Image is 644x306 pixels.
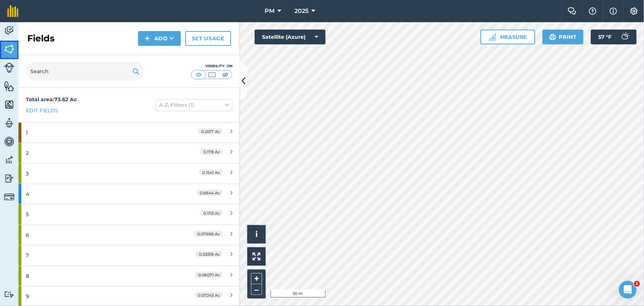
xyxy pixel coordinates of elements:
[4,44,14,55] img: svg+xml;base64,PHN2ZyB4bWxucz0iaHR0cDovL3d3dy53My5vcmcvMjAwMC9zdmciIHdpZHRoPSI1NiIgaGVpZ2h0PSI2MC...
[26,266,169,286] div: 8
[4,192,14,202] img: svg+xml;base64,PD94bWwgdmVyc2lvbj0iMS4wIiBlbmNvZGluZz0idXRmLTgiPz4KPCEtLSBHZW5lcmF0b3I6IEFkb2JlIE...
[199,169,223,176] span: 0.1541 Ac
[26,164,169,184] div: 3
[221,71,230,78] img: svg+xml;base64,PHN2ZyB4bWxucz0iaHR0cDovL3d3dy53My5vcmcvMjAwMC9zdmciIHdpZHRoPSI1MCIgaGVpZ2h0PSI0MC...
[4,99,14,110] img: svg+xml;base64,PHN2ZyB4bWxucz0iaHR0cDovL3d3dy53My5vcmcvMjAwMC9zdmciIHdpZHRoPSI1NiIgaGVpZ2h0PSI2MC...
[481,30,535,44] button: Measure
[4,25,14,36] img: svg+xml;base64,PD94bWwgdmVyc2lvbj0iMS4wIiBlbmNvZGluZz0idXRmLTgiPz4KPCEtLSBHZW5lcmF0b3I6IEFkb2JlIE...
[630,7,638,15] img: A cog icon
[489,33,496,41] img: Ruler icon
[4,154,14,166] img: svg+xml;base64,PD94bWwgdmVyc2lvbj0iMS4wIiBlbmNvZGluZz0idXRmLTgiPz4KPCEtLSBHZW5lcmF0b3I6IEFkb2JlIE...
[200,210,223,216] span: 0.1113 Ac
[194,292,223,298] span: 0.07243 Ac
[4,136,14,147] img: svg+xml;base64,PD94bWwgdmVyc2lvbj0iMS4wIiBlbmNvZGluZz0idXRmLTgiPz4KPCEtLSBHZW5lcmF0b3I6IEFkb2JlIE...
[4,291,14,298] img: svg+xml;base64,PD94bWwgdmVyc2lvbj0iMS4wIiBlbmNvZGluZz0idXRmLTgiPz4KPCEtLSBHZW5lcmF0b3I6IEFkb2JlIE...
[4,62,14,73] img: svg+xml;base64,PD94bWwgdmVyc2lvbj0iMS4wIiBlbmNvZGluZz0idXRmLTgiPz4KPCEtLSBHZW5lcmF0b3I6IEFkb2JlIE...
[251,284,262,295] button: –
[18,164,240,184] a: 30.1541 Ac
[634,281,640,287] span: 1
[196,251,223,257] span: 0.03318 Ac
[26,143,169,163] div: 2
[610,7,617,16] img: svg+xml;base64,PHN2ZyB4bWxucz0iaHR0cDovL3d3dy53My5vcmcvMjAwMC9zdmciIHdpZHRoPSIxNyIgaGVpZ2h0PSIxNy...
[252,252,261,261] img: Four arrows, one pointing top left, one top right, one bottom right and the last bottom left
[4,173,14,184] img: svg+xml;base64,PD94bWwgdmVyc2lvbj0iMS4wIiBlbmNvZGluZz0idXRmLTgiPz4KPCEtLSBHZW5lcmF0b3I6IEFkb2JlIE...
[145,34,150,43] img: svg+xml;base64,PHN2ZyB4bWxucz0iaHR0cDovL3d3dy53My5vcmcvMjAwMC9zdmciIHdpZHRoPSIxNCIgaGVpZ2h0PSIyNC...
[265,7,275,16] span: PM
[295,7,309,16] span: 2025
[26,123,169,143] div: 1
[18,225,240,245] a: 60.07696 Ac
[7,5,18,17] img: fieldmargin Logo
[26,96,77,103] strong: Total area : 73.62 Ac
[598,30,612,44] span: 57 ° F
[132,67,140,76] img: svg+xml;base64,PHN2ZyB4bWxucz0iaHR0cDovL3d3dy53My5vcmcvMjAwMC9zdmciIHdpZHRoPSIxOSIgaGVpZ2h0PSIyNC...
[156,99,233,111] button: A-Z, Filters (1)
[138,31,181,46] button: Add
[18,204,240,224] a: 50.1113 Ac
[251,273,262,284] button: +
[18,184,240,204] a: 40.6644 Ac
[191,63,233,69] div: Visibility: On
[549,33,556,41] img: svg+xml;base64,PHN2ZyB4bWxucz0iaHR0cDovL3d3dy53My5vcmcvMjAwMC9zdmciIHdpZHRoPSIxOSIgaGVpZ2h0PSIyNC...
[617,30,632,44] img: svg+xml;base64,PD94bWwgdmVyc2lvbj0iMS4wIiBlbmNvZGluZz0idXRmLTgiPz4KPCEtLSBHZW5lcmF0b3I6IEFkb2JlIE...
[26,184,169,204] div: 4
[18,123,240,143] a: 10.2017 Ac
[591,30,637,44] button: 57 °F
[255,229,258,239] span: i
[18,245,240,265] a: 70.03318 Ac
[4,118,14,129] img: svg+xml;base64,PD94bWwgdmVyc2lvbj0iMS4wIiBlbmNvZGluZz0idXRmLTgiPz4KPCEtLSBHZW5lcmF0b3I6IEFkb2JlIE...
[27,33,55,44] h2: Fields
[18,143,240,163] a: 20.178 Ac
[185,31,231,46] a: Set usage
[588,7,597,15] img: A question mark icon
[543,30,584,44] button: Print
[26,204,169,224] div: 5
[247,225,266,244] button: i
[255,30,326,44] button: Satellite (Azure)
[198,128,223,135] span: 0.2017 Ac
[196,190,223,196] span: 0.6644 Ac
[568,7,576,15] img: Two speech bubbles overlapping with the left bubble in the forefront
[200,149,223,155] span: 0.178 Ac
[619,281,637,299] iframe: Intercom live chat
[26,225,169,245] div: 6
[26,62,144,80] input: Search
[26,106,58,115] a: Edit fields
[194,231,223,237] span: 0.07696 Ac
[26,245,169,265] div: 7
[194,71,203,78] img: svg+xml;base64,PHN2ZyB4bWxucz0iaHR0cDovL3d3dy53My5vcmcvMjAwMC9zdmciIHdpZHRoPSI1MCIgaGVpZ2h0PSI0MC...
[195,272,223,278] span: 0.06071 Ac
[4,81,14,92] img: svg+xml;base64,PHN2ZyB4bWxucz0iaHR0cDovL3d3dy53My5vcmcvMjAwMC9zdmciIHdpZHRoPSI1NiIgaGVpZ2h0PSI2MC...
[207,71,217,78] img: svg+xml;base64,PHN2ZyB4bWxucz0iaHR0cDovL3d3dy53My5vcmcvMjAwMC9zdmciIHdpZHRoPSI1MCIgaGVpZ2h0PSI0MC...
[18,266,240,286] a: 80.06071 Ac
